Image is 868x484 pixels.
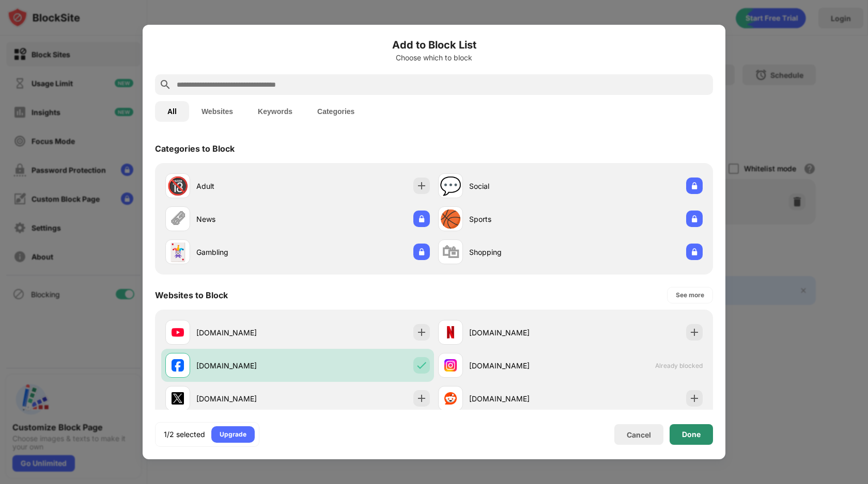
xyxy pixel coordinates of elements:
div: [DOMAIN_NAME] [469,360,570,371]
div: Categories to Block [155,143,235,154]
button: Websites [189,101,245,122]
img: favicons [444,359,457,372]
div: Choose which to block [155,54,713,62]
button: All [155,101,189,122]
div: 🛍 [442,241,459,263]
div: Shopping [469,247,570,257]
div: Cancel [627,430,651,439]
img: favicons [444,326,457,338]
div: 1/2 selected [164,429,205,440]
div: [DOMAIN_NAME] [196,360,298,371]
div: Adult [196,181,298,191]
div: 🔞 [167,175,189,197]
div: 🗞 [169,208,187,230]
div: News [196,214,298,224]
img: search.svg [159,78,172,91]
div: 🃏 [167,241,189,263]
button: Keywords [245,101,305,122]
div: [DOMAIN_NAME] [469,393,570,404]
span: Already blocked [655,362,703,369]
button: Categories [305,101,367,122]
div: [DOMAIN_NAME] [196,393,298,404]
img: favicons [172,392,184,405]
div: [DOMAIN_NAME] [469,327,570,338]
div: Sports [469,214,570,224]
div: See more [676,290,704,300]
div: Upgrade [220,429,246,440]
h6: Add to Block List [155,37,713,53]
div: 🏀 [440,208,461,230]
div: Websites to Block [155,290,228,300]
div: 💬 [440,175,461,197]
div: Done [682,430,701,439]
img: favicons [172,359,184,372]
div: [DOMAIN_NAME] [196,327,298,338]
img: favicons [444,392,457,405]
img: favicons [172,326,184,338]
div: Social [469,181,570,191]
div: Gambling [196,247,298,257]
